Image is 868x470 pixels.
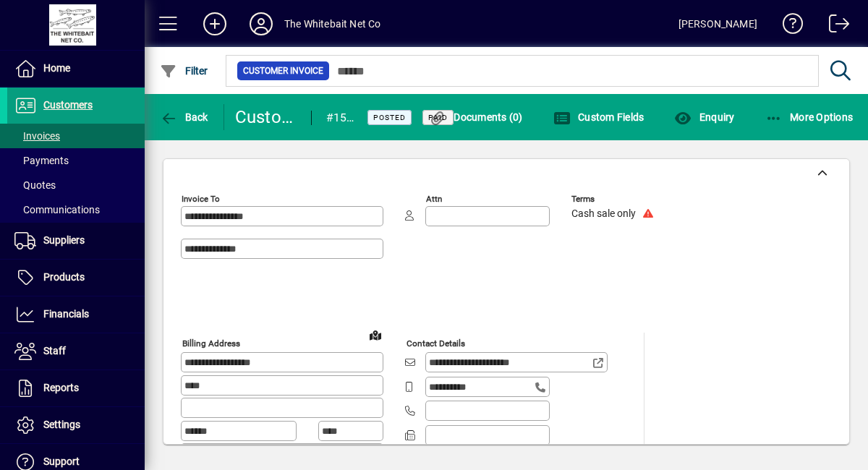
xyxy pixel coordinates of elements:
[284,12,381,35] div: The Whitebait Net Co
[765,111,854,123] span: More Options
[553,111,644,123] span: Custom Fields
[235,106,297,129] div: Customer Invoice
[818,3,850,50] a: Logout
[678,12,757,35] div: [PERSON_NAME]
[426,194,442,204] mat-label: Attn
[7,148,145,173] a: Payments
[373,113,406,122] span: Posted
[7,296,145,333] a: Financials
[14,130,60,142] span: Invoices
[550,104,648,130] button: Custom Fields
[43,419,80,430] span: Settings
[156,58,212,84] button: Filter
[571,208,636,220] span: Cash sale only
[14,155,69,166] span: Payments
[429,111,523,123] span: Documents (0)
[156,104,212,130] button: Back
[671,104,738,130] button: Enquiry
[7,333,145,369] a: Staff
[364,323,387,346] a: View on map
[7,51,145,87] a: Home
[772,3,804,50] a: Knowledge Base
[7,124,145,148] a: Invoices
[160,65,208,77] span: Filter
[43,271,85,283] span: Products
[43,234,85,246] span: Suppliers
[7,370,145,406] a: Reports
[7,260,145,296] a: Products
[145,104,224,130] app-page-header-button: Back
[14,179,56,191] span: Quotes
[43,308,89,320] span: Financials
[182,194,220,204] mat-label: Invoice To
[425,104,527,130] button: Documents (0)
[43,382,79,393] span: Reports
[326,106,354,129] div: #15120
[43,62,70,74] span: Home
[674,111,734,123] span: Enquiry
[762,104,857,130] button: More Options
[43,456,80,467] span: Support
[7,407,145,443] a: Settings
[160,111,208,123] span: Back
[571,195,658,204] span: Terms
[43,345,66,356] span: Staff
[192,11,238,37] button: Add
[7,173,145,197] a: Quotes
[7,197,145,222] a: Communications
[7,223,145,259] a: Suppliers
[238,11,284,37] button: Profile
[14,204,100,215] span: Communications
[43,99,93,111] span: Customers
[243,64,323,78] span: Customer Invoice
